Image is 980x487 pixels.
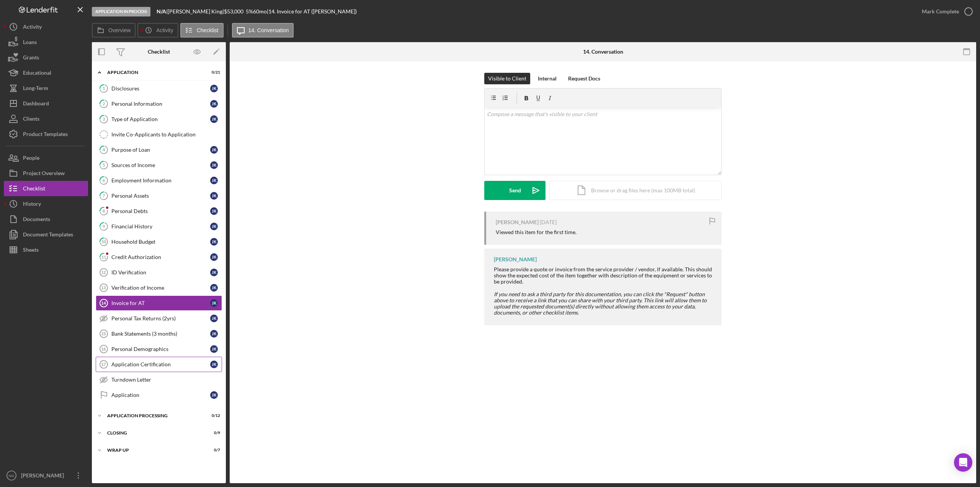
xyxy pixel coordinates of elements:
a: 5Sources of IncomeJK [96,157,222,173]
a: Dashboard [4,96,88,111]
div: [PERSON_NAME] [19,468,69,485]
div: Personal Assets [111,193,210,199]
div: J K [210,207,218,215]
a: History [4,196,88,212]
div: 60 mo [253,8,267,15]
a: 4Purpose of LoanJK [96,142,222,157]
div: J K [210,115,218,123]
div: Personal Tax Returns (2yrs) [111,315,210,321]
div: Documents [23,212,50,229]
div: 0 / 7 [206,448,220,453]
a: 14Invoice for ATJK [96,295,222,311]
tspan: 9 [103,224,105,229]
a: Activity [4,19,88,34]
a: 3Type of ApplicationJK [96,112,222,127]
label: 14. Conversation [248,27,289,33]
div: J K [210,361,218,368]
a: 7Personal AssetsJK [96,188,222,203]
div: Application Certification [111,361,210,367]
text: NG [9,474,14,478]
div: Checklist [23,181,45,198]
tspan: 4 [103,147,105,152]
div: J K [210,100,218,108]
div: 0 / 12 [206,413,220,418]
tspan: 11 [101,254,106,259]
button: Documents [4,212,88,227]
div: [PERSON_NAME] [494,256,537,262]
tspan: 2 [103,101,105,106]
tspan: 7 [103,193,105,198]
button: Activity [137,23,178,38]
div: Bank Statements (3 months) [111,331,210,337]
button: Product Templates [4,126,88,142]
button: Request Docs [564,73,604,84]
div: J K [210,269,218,276]
tspan: 15 [101,331,106,336]
b: N/A [157,8,166,15]
div: J K [210,345,218,353]
tspan: 6 [103,178,105,183]
div: J K [210,238,218,246]
button: Long-Term [4,80,88,96]
div: Application [111,392,210,398]
div: Purpose of Loan [111,147,210,153]
div: Open Intercom Messenger [954,453,972,472]
button: NG[PERSON_NAME] [4,468,88,483]
tspan: 16 [101,347,106,351]
button: Educational [4,65,88,80]
a: 15Bank Statements (3 months)JK [96,326,222,341]
a: 11Credit AuthorizationJK [96,249,222,265]
button: Loans [4,34,88,50]
div: Internal [538,73,557,84]
div: Household Budget [111,239,210,245]
div: Sheets [23,242,39,259]
div: Application [107,70,201,75]
div: Clients [23,111,39,128]
tspan: 13 [101,285,106,290]
a: 8Personal DebtsJK [96,203,222,219]
div: Personal Debts [111,208,210,214]
a: People [4,150,88,166]
tspan: 5 [103,162,105,167]
div: History [23,196,41,213]
div: Sources of Income [111,162,210,168]
div: Request Docs [568,73,600,84]
div: J K [210,315,218,322]
div: Educational [23,65,51,82]
div: J K [210,192,218,200]
div: Application Processing [107,413,201,418]
div: Send [509,181,521,200]
a: Turndown Letter [96,372,222,387]
button: Internal [534,73,560,84]
tspan: 12 [101,270,106,275]
div: 0 / 21 [206,70,220,75]
button: Grants [4,50,88,65]
button: Mark Complete [914,4,976,19]
div: [PERSON_NAME] King | [168,8,224,15]
button: Checklist [180,23,224,38]
a: 12ID VerificationJK [96,265,222,280]
button: 14. Conversation [232,23,294,38]
div: Please provide a quote or invoice from the service provider / vendor, if available. This should s... [494,266,714,285]
tspan: 3 [103,116,105,121]
div: Disclosures [111,85,210,92]
a: 13Verification of IncomeJK [96,280,222,295]
button: Overview [92,23,136,38]
label: Activity [156,27,173,33]
div: Turndown Letter [111,377,222,383]
button: Document Templates [4,227,88,242]
a: Sheets [4,242,88,257]
div: J K [210,223,218,230]
button: Clients [4,111,88,126]
div: Project Overview [23,166,65,183]
span: $53,000 [224,8,243,15]
div: Employment Information [111,177,210,184]
a: 10Household BudgetJK [96,234,222,249]
div: Visible to Client [488,73,526,84]
div: Mark Complete [922,4,959,19]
